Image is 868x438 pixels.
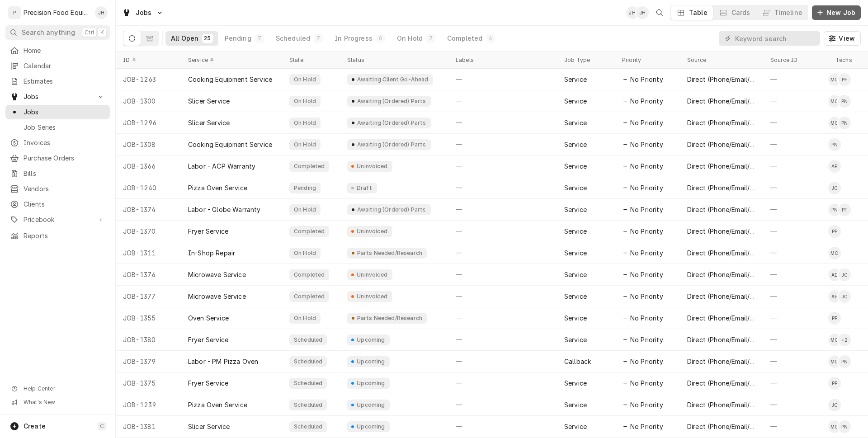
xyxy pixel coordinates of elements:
div: Pete Nielson's Avatar [838,420,851,433]
span: No Priority [630,335,663,344]
div: AE [828,268,841,281]
div: Jason Hertel's Avatar [636,6,649,19]
span: Ctrl [85,29,94,36]
div: Direct (Phone/Email/etc.) [687,422,756,431]
div: — [448,394,557,416]
div: Direct (Phone/Email/etc.) [687,270,756,279]
span: Job Series [24,123,105,132]
div: Status [347,57,439,64]
span: No Priority [630,140,663,149]
div: On Hold [293,141,317,148]
a: Go to Pricebook [5,212,110,227]
div: — [448,351,557,372]
div: Fryer Service [188,335,228,344]
div: Scheduled [293,380,323,387]
div: Slicer Service [188,422,230,431]
div: MC [828,73,841,86]
div: Service [564,140,587,149]
div: 7 [257,35,262,42]
div: All Open [171,34,198,43]
div: On Hold [293,315,317,322]
span: No Priority [630,357,663,366]
div: — [448,307,557,329]
div: MC [828,420,841,433]
div: Labor - Globe Warranty [188,205,261,214]
span: Calendar [24,61,105,71]
div: PN [838,95,851,108]
div: Direct (Phone/Email/etc.) [687,205,756,214]
button: New Job [812,5,861,20]
a: Go to Help Center [5,382,110,395]
div: JOB-1296 [116,112,181,134]
div: Completed [293,271,325,278]
div: Scheduled [276,34,310,43]
span: View [837,34,857,43]
div: Mike Caster's Avatar [828,334,841,346]
div: Phil Fry's Avatar [838,73,851,86]
div: Slicer Service [188,118,230,127]
div: MC [828,117,841,129]
div: — [448,90,557,112]
div: PF [828,312,841,325]
div: — [763,242,828,264]
div: Pete Nielson's Avatar [838,117,851,129]
div: — [448,286,557,307]
a: Home [5,43,110,58]
a: Calendar [5,59,110,73]
button: Open search [652,5,667,20]
div: 4 [488,35,494,42]
div: Mike Caster's Avatar [828,420,841,433]
div: — [763,199,828,221]
div: Direct (Phone/Email/etc.) [687,335,756,344]
span: No Priority [630,227,663,236]
div: Upcoming [356,380,387,387]
div: — [763,221,828,242]
div: — [763,69,828,90]
div: Source ID [770,57,819,64]
div: Job Type [564,57,608,64]
div: Direct (Phone/Email/etc.) [687,357,756,366]
div: Pete Nielson's Avatar [838,95,851,108]
div: Completed [293,293,325,300]
div: Slicer Service [188,97,230,106]
div: JOB-1263 [116,69,181,90]
div: Direct (Phone/Email/etc.) [687,140,756,149]
div: JOB-1374 [116,199,181,221]
div: 7 [428,35,434,42]
div: JOB-1379 [116,351,181,372]
div: Upcoming [356,401,387,409]
div: — [763,112,828,134]
div: 7 [316,35,321,42]
div: On Hold [293,76,317,83]
div: Direct (Phone/Email/etc.) [687,314,756,323]
div: — [448,177,557,199]
div: MC [828,334,841,346]
div: Microwave Service [188,270,246,279]
span: No Priority [630,379,663,388]
div: Jacob Cardenas's Avatar [838,290,851,303]
div: Pete Nielson's Avatar [828,138,841,151]
span: Bills [24,169,105,178]
div: Draft [355,184,373,192]
div: — [448,242,557,264]
div: Direct (Phone/Email/etc.) [687,162,756,171]
span: Home [24,46,105,55]
div: 25 [204,35,211,42]
div: JOB-1377 [116,286,181,307]
div: Service [564,379,587,388]
a: Go to What's New [5,396,110,409]
div: Pending [225,34,251,43]
div: Mike Caster's Avatar [828,355,841,368]
div: Completed [293,228,325,235]
div: Upcoming [356,336,387,344]
div: Labels [456,57,550,64]
div: Precision Food Equipment LLC [24,8,90,17]
div: Scheduled [293,423,323,430]
div: On Hold [293,250,317,257]
div: On Hold [293,119,317,127]
div: Service [564,162,587,171]
span: No Priority [630,422,663,431]
div: Microwave Service [188,292,246,301]
div: On Hold [397,34,423,43]
div: — [448,155,557,177]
